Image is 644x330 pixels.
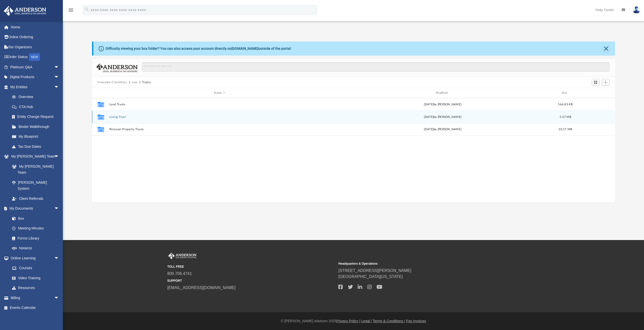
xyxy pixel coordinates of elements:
a: 800.706.4741 [167,271,192,276]
a: Overview [7,92,67,102]
span: arrow_drop_down [54,62,64,72]
div: [DATE] by [PERSON_NAME] [332,115,553,119]
a: Billingarrow_drop_down [4,293,67,303]
a: Resources [7,283,64,293]
a: Box [7,213,62,223]
small: TOLL FREE [167,264,335,269]
a: Online Ordering [4,32,67,42]
a: [DOMAIN_NAME] [231,46,258,51]
a: Tax Organizers [4,42,67,52]
img: Anderson Advisors Platinum Portal [167,253,197,259]
button: Close [603,45,610,52]
a: [PERSON_NAME] System [7,177,64,194]
div: [DATE] by [PERSON_NAME] [332,127,553,132]
div: Modified [332,91,553,95]
a: My [PERSON_NAME] Teamarrow_drop_down [4,152,64,162]
span: arrow_drop_down [54,152,64,162]
div: [DATE] by [PERSON_NAME] [332,102,553,107]
button: Switch to Grid View [592,79,599,86]
span: arrow_drop_down [54,293,64,303]
div: © [PERSON_NAME] Advisors 2025 [63,318,644,324]
a: Pay Invoices [406,319,426,323]
a: menu [68,10,74,13]
button: Trusts [142,80,151,85]
span: arrow_drop_down [54,204,64,214]
input: Search files and folders [142,62,609,72]
div: Size [555,91,575,95]
a: Video Training [7,273,62,283]
a: My [PERSON_NAME] Team [7,161,62,177]
span: arrow_drop_down [54,82,64,92]
i: search [84,7,90,12]
a: [STREET_ADDRESS][PERSON_NAME] [338,268,411,273]
a: Tax Due Dates [7,142,67,152]
a: My Blueprint [7,132,64,142]
small: SUPPORT [167,278,335,283]
a: CTA Hub [7,102,67,112]
div: Difficulty viewing your box folder? You can also access your account directly on outside of the p... [106,46,292,51]
a: Online Learningarrow_drop_down [4,253,64,263]
button: Add [602,79,610,86]
a: [GEOGRAPHIC_DATA][US_STATE] [338,274,403,279]
img: Anderson Advisors Platinum Portal [2,6,48,16]
small: Headquarters & Operations [338,261,506,266]
button: Personal Property Trusts [109,128,330,131]
a: Forms Library [7,233,62,243]
a: Entity Change Request [7,112,67,122]
a: Terms & Conditions | [373,319,405,323]
span: arrow_drop_down [54,72,64,82]
a: Notarize [7,243,64,253]
button: Law [132,80,138,85]
a: Digital Productsarrow_drop_down [4,72,67,82]
a: Courses [7,263,64,273]
div: grid [92,98,615,202]
span: arrow_drop_down [54,253,64,263]
a: Meeting Minutes [7,223,64,233]
a: [EMAIL_ADDRESS][DOMAIN_NAME] [167,286,235,290]
a: Order StatusNEW [4,52,67,62]
div: NEW [29,53,40,61]
a: Legal | [361,319,372,323]
a: Binder Walkthrough [7,122,67,132]
div: Name [109,91,330,95]
a: Client Referrals [7,194,64,204]
img: User Pic [633,6,640,14]
a: My Documentsarrow_drop_down [4,204,64,214]
a: My Entitiesarrow_drop_down [4,82,67,92]
div: id [578,91,613,95]
span: 10.17 MB [558,128,572,131]
button: Land Trusts [109,103,330,106]
a: Home [4,22,67,32]
span: 1.67 MB [559,116,571,118]
button: Living Trust [109,115,330,119]
span: 566.83 KB [558,103,573,106]
div: id [94,91,107,95]
a: Privacy Policy | [337,319,360,323]
i: menu [68,7,74,13]
a: Events Calendar [4,303,67,313]
a: Platinum Q&Aarrow_drop_down [4,62,67,72]
button: Viewable-ClientDocs [97,80,127,85]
